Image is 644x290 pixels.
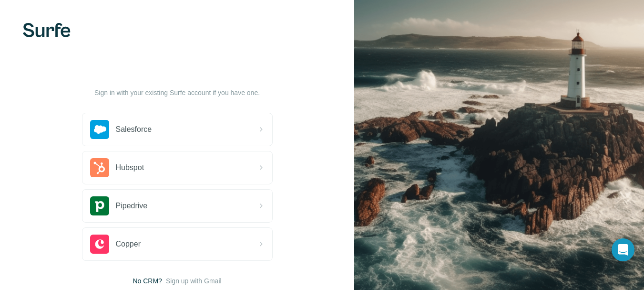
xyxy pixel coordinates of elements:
[94,88,260,97] p: Sign in with your existing Surfe account if you have one.
[116,162,144,173] span: Hubspot
[23,23,71,37] img: Surfe's logo
[166,276,222,286] button: Sign up with Gmail
[90,158,109,177] img: hubspot's logo
[116,124,152,135] span: Salesforce
[90,196,109,215] img: pipedrive's logo
[133,276,162,286] span: No CRM?
[90,120,109,139] img: salesforce's logo
[116,200,148,212] span: Pipedrive
[82,69,273,84] h1: Let’s get started!
[116,238,141,250] span: Copper
[90,235,109,254] img: copper's logo
[612,238,634,261] div: Open Intercom Messenger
